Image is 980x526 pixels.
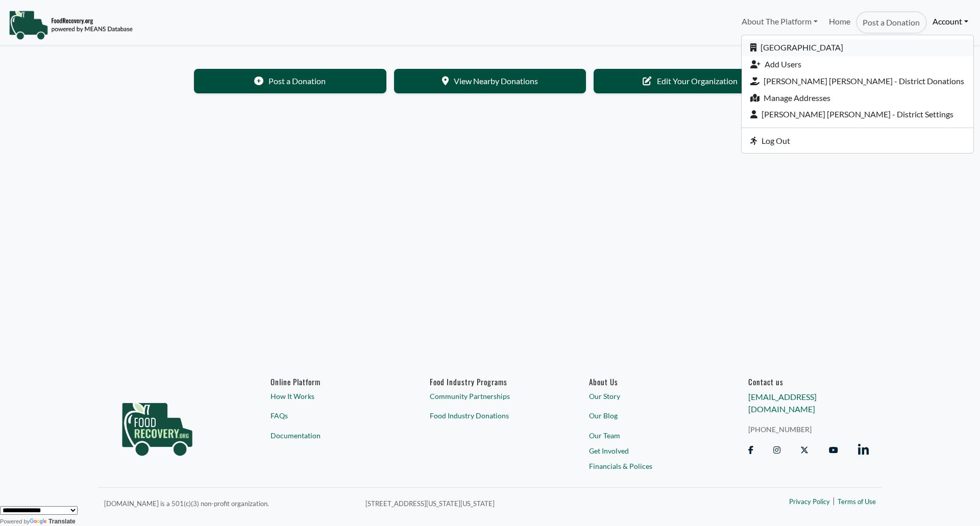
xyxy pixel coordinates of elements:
span: | [832,494,835,507]
a: Terms of Use [838,497,876,507]
a: [EMAIL_ADDRESS][DOMAIN_NAME] [748,392,817,414]
a: Log Out [742,132,973,149]
a: Financials & Polices [589,460,709,471]
a: FAQs [271,410,391,421]
a: View Nearby Donations [394,69,586,93]
a: Privacy Policy [789,497,830,507]
a: How It Works [271,391,391,402]
a: Edit Your Organization [594,69,786,93]
a: Home [823,11,856,34]
a: About The Platform [736,11,823,32]
a: [PERSON_NAME] [PERSON_NAME] - District Donations [742,72,973,89]
a: Our Story [589,391,709,402]
a: Our Team [589,430,709,441]
p: [DOMAIN_NAME] is a 501(c)(3) non-profit organization. [104,497,353,509]
h6: Food Industry Programs [430,377,550,386]
a: About Us [589,377,709,386]
p: [STREET_ADDRESS][US_STATE][US_STATE] [365,497,680,509]
a: Post a Donation [856,11,926,34]
a: Add Users [742,56,973,73]
a: Get Involved [589,445,709,456]
img: NavigationLogo_FoodRecovery-91c16205cd0af1ed486a0f1a7774a6544ea792ac00100771e7dd3ec7c0e58e41.png [9,10,133,40]
a: Our Blog [589,410,709,421]
a: Community Partnerships [430,391,550,402]
img: food_recovery_green_logo-76242d7a27de7ed26b67be613a865d9c9037ba317089b267e0515145e5e51427.png [111,377,203,474]
h6: Online Platform [271,377,391,386]
a: [PERSON_NAME] [PERSON_NAME] - District Settings [742,106,973,123]
a: Post a Donation [194,69,386,93]
a: [PHONE_NUMBER] [748,424,869,435]
a: Manage Addresses [742,89,973,106]
a: Translate [30,518,76,525]
h6: Contact us [748,377,869,386]
a: Food Industry Donations [430,410,550,421]
a: Account [927,11,974,32]
img: Google Translate [30,518,48,525]
a: Documentation [271,430,391,441]
a: [GEOGRAPHIC_DATA] [742,39,973,56]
